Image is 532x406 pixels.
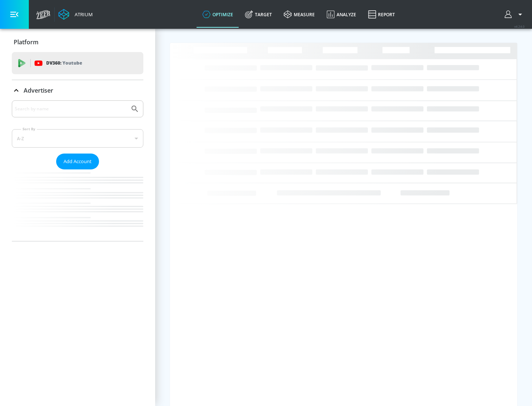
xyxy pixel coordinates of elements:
p: DV360: [46,59,82,67]
p: Youtube [62,59,82,67]
button: Add Account [56,154,99,169]
a: measure [278,1,321,28]
nav: list of Advertiser [12,169,143,241]
p: Platform [14,38,38,46]
input: Search by name [15,104,127,114]
span: Add Account [64,157,92,166]
div: DV360: Youtube [12,52,143,74]
div: Advertiser [12,80,143,101]
p: Advertiser [24,86,53,94]
a: Analyze [321,1,362,28]
a: optimize [197,1,239,28]
a: Report [362,1,401,28]
div: Advertiser [12,100,143,241]
div: Atrium [72,11,93,18]
a: Atrium [58,9,93,20]
div: Platform [12,32,143,52]
label: Sort By [21,127,37,131]
div: A-Z [12,129,143,148]
a: Target [239,1,278,28]
span: v 4.24.0 [514,24,525,28]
